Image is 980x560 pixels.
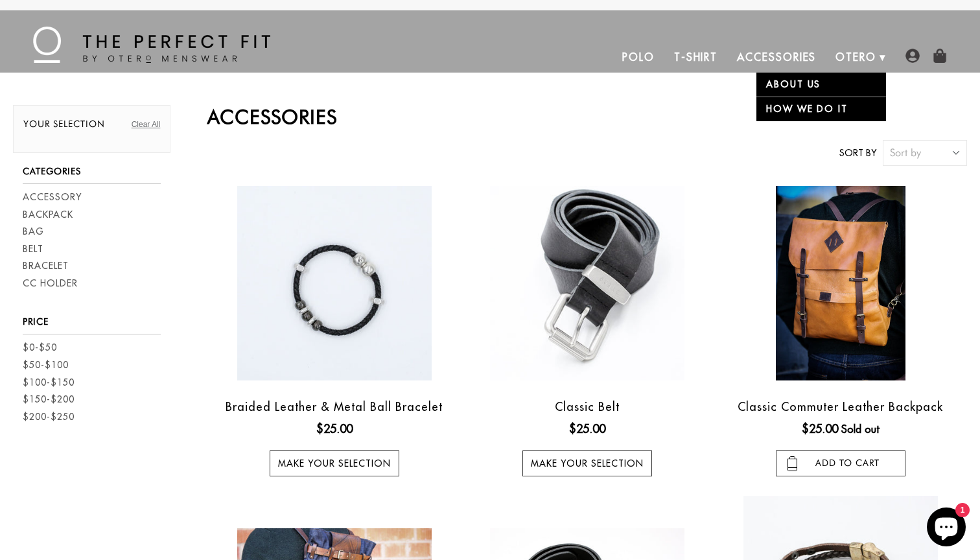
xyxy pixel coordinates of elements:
a: Bag [23,225,44,239]
inbox-online-store-chat: Shopify online store chat [923,507,970,550]
img: leather backpack [776,186,905,380]
a: How We Do It [756,97,886,121]
a: Clear All [132,119,161,130]
input: add to cart [776,450,905,476]
h3: Price [23,316,161,334]
a: Classic Belt [555,399,620,414]
a: Belt [23,242,43,256]
a: leather backpack [717,186,964,380]
label: Sort by [839,146,876,160]
a: Accessory [23,191,82,204]
a: Accessories [727,41,826,73]
img: black braided leather bracelet [237,186,432,380]
a: Make your selection [270,450,399,476]
a: Polo [612,41,664,73]
h2: Accessories [207,105,967,128]
ins: $25.00 [569,420,605,437]
a: Classic Commuter Leather Backpack [738,399,943,414]
a: T-Shirt [664,41,727,73]
a: $0-$50 [23,341,57,355]
span: Sold out [841,423,880,436]
a: About Us [756,73,886,97]
ins: $25.00 [316,420,353,437]
h2: Your selection [23,119,160,136]
a: $100-$150 [23,376,75,390]
a: Otero [826,41,886,73]
a: $200-$250 [23,410,75,424]
a: black braided leather bracelet [211,186,458,380]
a: Backpack [23,208,73,222]
ins: $25.00 [802,420,838,437]
a: Braided Leather & Metal Ball Bracelet [226,399,443,414]
a: CC Holder [23,277,78,290]
img: The Perfect Fit - by Otero Menswear - Logo [33,27,270,63]
h3: Categories [23,166,161,184]
a: $50-$100 [23,358,69,372]
a: Make your selection [522,450,652,476]
img: otero menswear classic black leather belt [490,186,684,380]
img: user-account-icon.png [905,49,920,63]
img: shopping-bag-icon.png [933,49,947,63]
a: Bracelet [23,259,69,273]
a: otero menswear classic black leather belt [464,186,711,380]
a: $150-$200 [23,393,75,406]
